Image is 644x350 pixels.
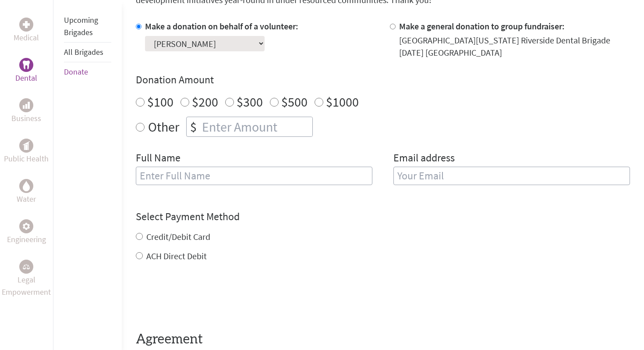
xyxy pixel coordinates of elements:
div: Public Health [19,139,33,153]
h4: Select Payment Method [136,210,630,224]
div: Business [19,98,33,112]
img: Medical [23,21,30,28]
label: $100 [147,93,173,110]
img: Engineering [23,223,30,230]
div: Medical [19,18,33,32]
iframe: reCAPTCHA [136,280,269,314]
label: Full Name [136,151,180,167]
p: Public Health [4,153,49,165]
a: DentalDental [15,58,37,84]
label: ACH Direct Debit [146,250,207,261]
h4: Agreement [136,332,630,347]
img: Water [23,181,30,191]
div: [GEOGRAPHIC_DATA][US_STATE] Riverside Dental Brigade [DATE] [GEOGRAPHIC_DATA] [399,34,630,59]
a: EngineeringEngineering [7,219,46,246]
label: Credit/Debit Card [146,231,210,242]
a: BusinessBusiness [11,98,41,125]
div: Legal Empowerment [19,260,33,274]
label: Make a general donation to group fundraiser: [399,21,565,32]
label: Make a donation on behalf of a volunteer: [145,21,298,32]
div: $ [187,117,200,136]
label: $500 [281,93,308,110]
img: Legal Empowerment [23,264,30,269]
input: Your Email [393,167,630,185]
li: Upcoming Brigades [64,11,111,43]
label: $200 [192,93,218,110]
li: Donate [64,62,111,82]
img: Public Health [23,141,30,150]
a: WaterWater [17,179,36,205]
div: Water [19,179,33,193]
div: Dental [19,58,33,72]
p: Water [17,193,36,205]
p: Legal Empowerment [2,274,51,298]
p: Medical [14,32,39,44]
input: Enter Full Name [136,167,372,185]
a: Donate [64,67,88,77]
label: Email address [393,151,455,167]
div: Engineering [19,219,33,233]
li: All Brigades [64,43,111,62]
label: $300 [237,93,263,110]
a: MedicalMedical [14,18,39,44]
label: $1000 [326,93,359,110]
img: Business [23,102,30,109]
p: Engineering [7,233,46,246]
a: Legal EmpowermentLegal Empowerment [2,260,51,298]
p: Dental [15,72,37,84]
img: Dental [23,61,30,69]
label: Other [148,117,179,137]
p: Business [11,112,41,125]
a: All Brigades [64,47,103,57]
a: Public HealthPublic Health [4,139,49,165]
input: Enter Amount [200,117,312,136]
h4: Donation Amount [136,73,630,87]
a: Upcoming Brigades [64,15,98,37]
